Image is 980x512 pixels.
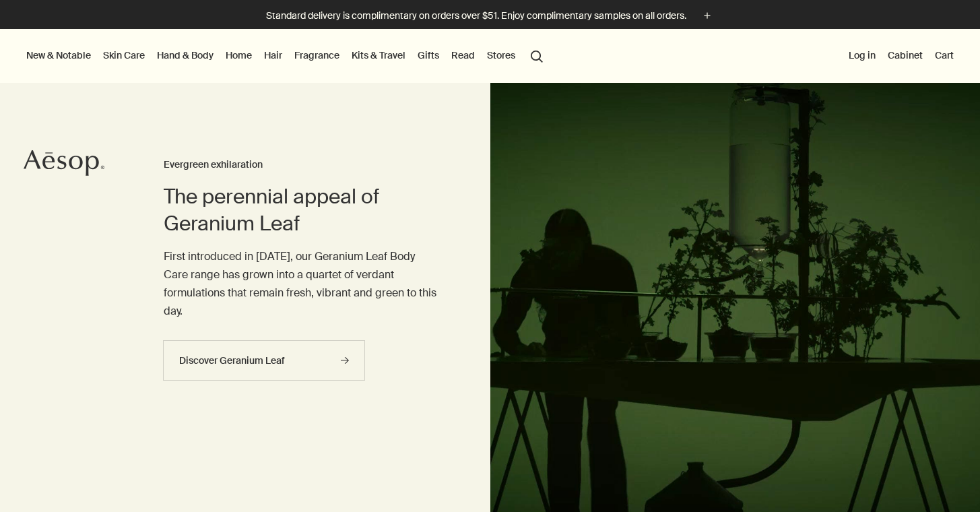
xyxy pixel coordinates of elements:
button: Open search [525,42,549,68]
nav: supplementary [846,29,956,83]
a: Skin Care [100,46,148,64]
a: Gifts [415,46,442,64]
button: Log in [846,46,878,64]
a: Hair [261,46,285,64]
a: Aesop [24,150,104,180]
a: Discover Geranium Leaf [163,340,365,381]
button: New & Notable [24,46,94,64]
a: Read [449,46,478,64]
a: Cabinet [885,46,925,64]
p: Standard delivery is complimentary on orders over $51. Enjoy complimentary samples on all orders. [266,9,686,23]
a: Home [223,46,255,64]
button: Cart [932,46,956,64]
a: Kits & Travel [349,46,408,64]
a: Fragrance [292,46,342,64]
h2: The perennial appeal of Geranium Leaf [164,183,436,237]
a: Hand & Body [154,46,216,64]
button: Stores [484,46,518,64]
h3: Evergreen exhilaration [164,157,436,173]
nav: primary [24,29,549,83]
svg: Aesop [24,150,104,177]
button: Standard delivery is complimentary on orders over $51. Enjoy complimentary samples on all orders. [266,8,715,24]
p: First introduced in [DATE], our Geranium Leaf Body Care range has grown into a quartet of verdant... [164,247,436,321]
